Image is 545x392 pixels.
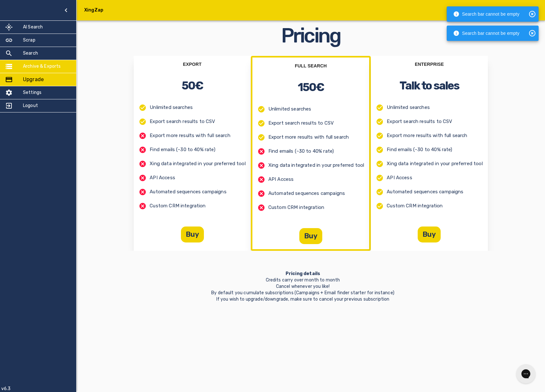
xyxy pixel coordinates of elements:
[150,146,215,153] p: Find emails (~30 to 40% rate)
[387,132,467,139] p: Export more results with full search
[387,174,412,181] p: API Access
[268,120,334,127] p: Export search results to CSV
[387,203,443,209] p: Custom CRM integration
[150,174,175,181] p: API Access
[268,134,349,141] p: Export more results with full search
[182,78,203,94] h2: 50€
[181,227,204,242] button: Buy
[268,162,364,169] p: Xing data integrated in your preferred tool
[23,89,41,96] h5: Settings
[268,148,334,155] p: Find emails (~30 to 40% rate)
[268,176,294,183] p: API Access
[183,61,201,67] h4: EXPORT
[387,160,482,167] p: Xing data integrated in your preferred tool
[1,386,11,392] p: v6.3
[387,118,452,125] p: Export search results to CSV
[298,79,324,95] h2: 150€
[150,203,205,209] p: Custom CRM integration
[286,271,320,276] strong: Pricing details
[150,118,215,125] p: Export search results to CSV
[150,104,193,111] p: Unlimited searches
[387,104,430,111] p: Unlimited searches
[23,63,61,70] h5: Archive & Exports
[211,271,394,303] p: Credits carry over month to month Cancel whenever you like! By default you cumulate subscriptions...
[418,227,441,242] button: Buy
[84,7,103,13] h5: XingZap
[453,27,519,39] div: Search bar cannot be empty
[295,63,327,69] h4: FULL SEARCH
[23,76,44,83] h5: Upgrade
[150,132,230,139] p: Export more results with full search
[387,188,463,195] p: Automated sequences campaigns
[23,37,35,43] h5: Scrap
[268,106,311,112] p: Unlimited searches
[268,204,324,211] p: Custom CRM integration
[299,228,322,244] button: Buy
[513,362,539,386] iframe: Gorgias live chat messenger
[281,26,341,46] h1: Pricing
[399,78,459,94] h2: Talk to sales
[453,8,519,20] div: Search bar cannot be empty
[23,24,43,30] h5: AI Search
[387,146,452,153] p: Find emails (~30 to 40% rate)
[23,103,38,109] h5: Logout
[415,61,444,67] h4: ENTERPRISE
[150,160,245,167] p: Xing data integrated in your preferred tool
[150,188,226,195] p: Automated sequences campaigns
[23,50,38,57] h5: Search
[268,190,345,197] p: Automated sequences campaigns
